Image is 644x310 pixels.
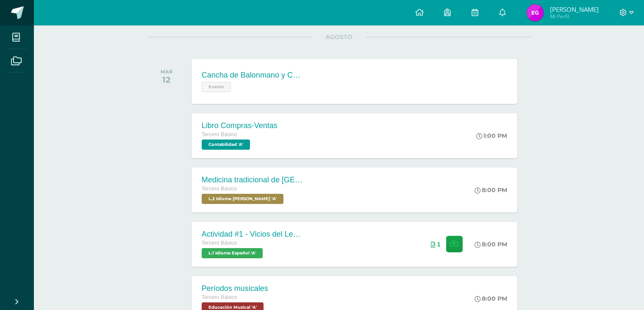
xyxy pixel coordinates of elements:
span: Contabilidad 'A' [202,140,250,150]
span: Tercero Básico [202,294,237,300]
div: 8:00 PM [475,186,507,194]
div: Libro Compras-Ventas [202,121,278,130]
div: Medicina tradicional de [GEOGRAPHIC_DATA] [202,176,303,184]
span: Mi Perfil [550,13,599,20]
div: 8:00 PM [475,240,507,248]
span: Evento [202,82,231,92]
span: 1 [437,241,441,248]
span: Tercero Básico [202,186,237,192]
div: Archivos entregados [431,241,441,248]
span: Tercero Básico [202,131,237,137]
div: 8:00 PM [475,295,507,302]
div: Actividad #1 - Vicios del LenguaJe [202,230,303,239]
div: MAR [161,69,172,75]
span: L.1 Idioma Español 'A' [202,248,263,258]
span: Tercero Básico [202,240,237,246]
span: AGOSTO [312,33,366,41]
div: 12 [161,75,172,85]
div: 1:00 PM [476,132,507,140]
img: 2d54605219d7731707bf965560a8b746.png [527,4,544,21]
span: [PERSON_NAME] [550,5,599,14]
div: Cancha de Balonmano y Contenido [202,71,303,80]
span: L.2 Idioma Maya Kaqchikel 'A' [202,194,283,204]
div: Períodos musicales [202,284,268,293]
